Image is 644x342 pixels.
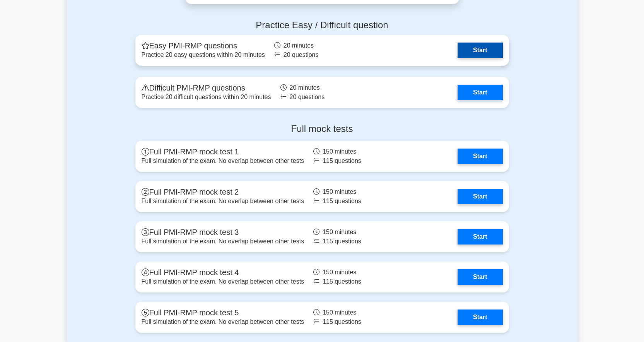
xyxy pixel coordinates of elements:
a: Start [458,43,502,58]
a: Start [458,149,502,164]
h4: Full mock tests [135,123,509,135]
a: Start [458,189,502,204]
a: Start [458,310,502,325]
a: Start [458,85,502,100]
h4: Practice Easy / Difficult question [135,20,509,31]
a: Start [458,229,502,245]
a: Start [458,269,502,285]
